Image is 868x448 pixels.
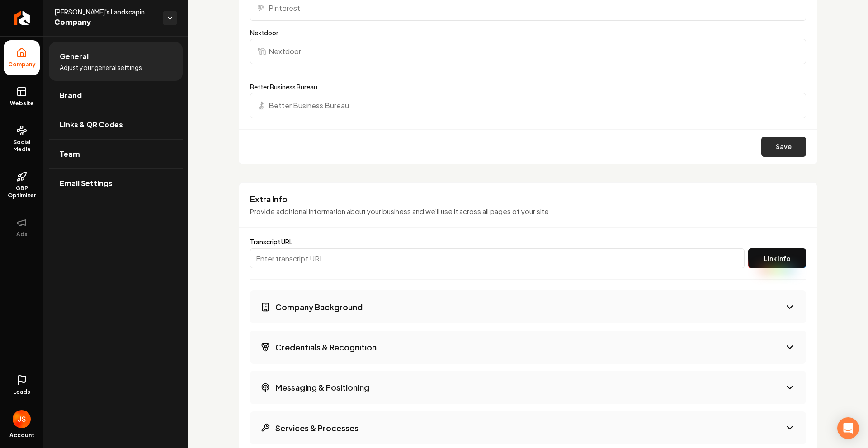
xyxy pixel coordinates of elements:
[60,119,123,130] span: Links & QR Codes
[250,206,806,217] p: Provide additional information about your business and we'll use it across all pages of your site.
[13,406,31,428] button: Open user button
[275,422,359,434] h3: Services & Processes
[250,248,745,268] input: Enter transcript URL...
[6,100,38,107] span: Website
[49,140,183,168] a: Team
[275,382,369,393] h3: Messaging & Positioning
[4,368,40,403] a: Leads
[13,388,30,396] span: Leads
[4,185,40,199] span: GBP Optimizer
[49,110,183,139] a: Links & QR Codes
[4,164,40,206] a: GBP Optimizer
[250,371,806,404] button: Messaging & Positioning
[60,178,113,189] span: Email Settings
[60,149,80,159] span: Team
[748,248,806,268] button: Link Info
[49,81,183,110] a: Brand
[5,61,39,68] span: Company
[250,28,806,37] label: Nextdoor
[60,51,89,62] span: General
[250,39,806,64] input: Nextdoor
[761,137,806,157] button: Save
[4,210,40,245] button: Ads
[250,411,806,444] button: Services & Processes
[49,169,183,198] a: Email Settings
[250,331,806,364] button: Credentials & Recognition
[54,7,156,16] span: [PERSON_NAME]'s Landscaping and Home Improvement LLC
[250,82,806,91] label: Better Business Bureau
[837,417,859,439] div: Open Intercom Messenger
[13,410,31,428] img: James Shamoun
[4,139,40,153] span: Social Media
[250,93,806,118] input: Better Business Bureau
[14,11,30,25] img: Rebolt Logo
[13,231,31,238] span: Ads
[275,341,377,353] h3: Credentials & Recognition
[250,290,806,323] button: Company Background
[4,79,40,114] a: Website
[4,118,40,160] a: Social Media
[275,301,363,313] h3: Company Background
[60,63,144,72] span: Adjust your general settings.
[60,90,82,101] span: Brand
[250,238,745,245] label: Transcript URL
[54,16,156,29] span: Company
[9,432,34,439] span: Account
[250,194,806,205] h3: Extra Info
